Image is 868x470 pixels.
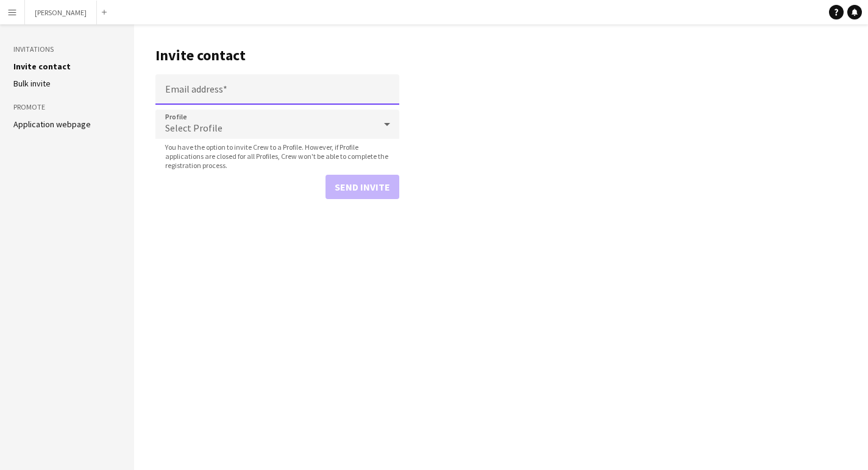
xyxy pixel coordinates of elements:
[155,142,399,170] span: You have the option to invite Crew to a Profile. However, if Profile applications are closed for ...
[13,61,71,72] a: Invite contact
[13,78,51,89] a: Bulk invite
[13,102,121,113] h3: Promote
[13,119,91,130] a: Application webpage
[13,44,121,55] h3: Invitations
[25,1,97,24] button: [PERSON_NAME]
[165,122,222,134] span: Select Profile
[155,46,399,65] h1: Invite contact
